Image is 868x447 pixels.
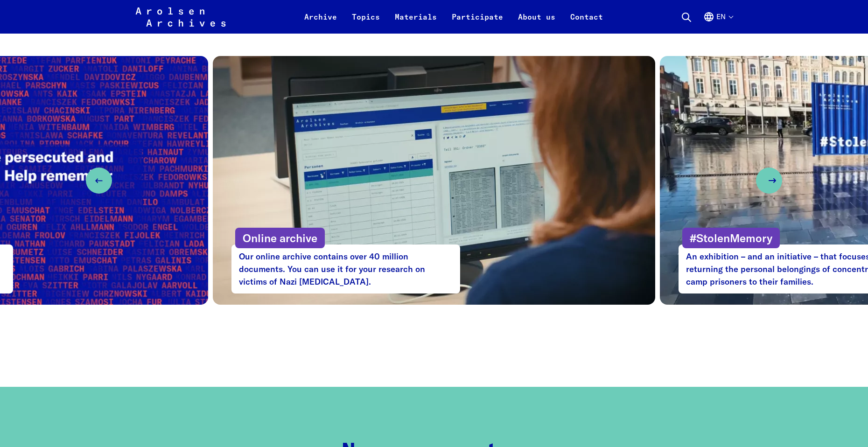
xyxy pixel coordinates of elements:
button: Next slide [756,168,782,194]
a: About us [511,11,563,34]
a: Topics [344,11,387,34]
nav: Primary [297,6,610,28]
p: Our online archive contains over 40 million documents. You can use it for your research on victim... [231,244,460,293]
a: Online archiveOur online archive contains over 40 million documents. You can use it for your rese... [213,56,655,305]
button: English, language selection [703,11,733,34]
p: Online archive [235,228,325,248]
a: Archive [297,11,344,34]
a: Participate [444,11,511,34]
button: Previous slide [86,168,112,194]
p: #StolenMemory [682,228,780,248]
li: 1 / 4 [213,56,655,305]
a: Materials [387,11,444,34]
a: Contact [563,11,610,34]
